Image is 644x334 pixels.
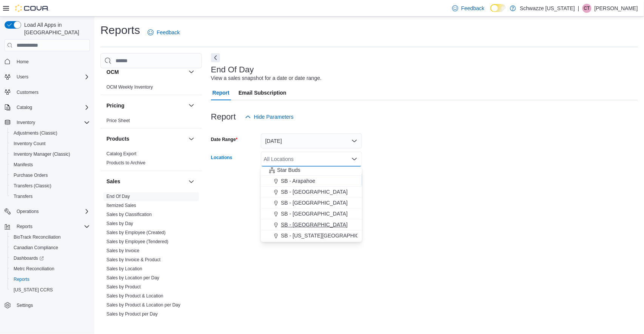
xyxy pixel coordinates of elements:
span: Sales by Invoice & Product [106,257,160,263]
span: Inventory Manager (Classic) [14,151,70,157]
span: [US_STATE] CCRS [14,287,53,293]
button: Reports [14,222,35,231]
button: SB - [GEOGRAPHIC_DATA] [261,208,362,219]
button: SB - [US_STATE][GEOGRAPHIC_DATA] [261,230,362,241]
button: SB - [GEOGRAPHIC_DATA] [261,219,362,230]
span: Star Buds [277,166,300,174]
span: SB - [GEOGRAPHIC_DATA] [281,199,348,207]
button: Reports [2,221,93,232]
span: Transfers [11,192,90,201]
button: Purchase Orders [8,170,93,181]
input: Dark Mode [490,4,506,12]
a: Dashboards [8,253,93,264]
span: Inventory Count [14,141,46,147]
button: Sales [187,177,196,186]
span: Transfers (Classic) [14,183,51,189]
span: SB - [US_STATE][GEOGRAPHIC_DATA] [281,232,377,239]
nav: Complex example [5,53,90,330]
span: Reports [14,222,90,231]
h3: Report [211,112,236,121]
span: Catalog [17,104,32,110]
a: Sales by Product & Location [106,294,163,299]
a: Transfers [11,192,35,201]
a: Home [14,57,32,66]
span: Sales by Product per Day [106,311,158,317]
span: Users [14,72,90,81]
span: SB - [GEOGRAPHIC_DATA] [281,221,348,228]
h3: OCM [106,68,119,76]
a: Sales by Product & Location per Day [106,303,180,308]
span: Email Subscription [239,85,287,100]
span: Transfers [14,193,32,199]
h3: Products [106,135,129,143]
span: Sales by Employee (Tendered) [106,239,168,245]
span: Inventory Count [11,139,90,148]
a: [US_STATE] CCRS [11,285,56,294]
a: Price Sheet [106,118,130,123]
button: Reports [8,274,93,285]
button: Manifests [8,159,93,170]
span: Sales by Product [106,284,141,290]
a: Manifests [11,160,36,169]
a: Feedback [145,25,183,40]
span: Feedback [157,29,180,36]
a: Feedback [449,1,487,16]
button: Customers [2,87,93,98]
button: Products [187,135,196,144]
span: Users [17,74,28,80]
h3: Pricing [106,102,124,109]
button: Home [2,56,93,67]
a: Sales by Location [106,267,142,272]
button: Metrc Reconciliation [8,264,93,274]
span: BioTrack Reconciliation [11,233,90,242]
button: Users [14,72,31,81]
span: SB - [GEOGRAPHIC_DATA] [281,210,348,218]
span: Load All Apps in [GEOGRAPHIC_DATA] [21,21,90,36]
span: Report [213,85,230,100]
button: Sales [106,178,185,185]
span: Washington CCRS [11,285,90,294]
a: Customers [14,88,42,97]
label: Locations [211,155,233,161]
span: Hide Parameters [254,113,294,121]
a: Sales by Invoice & Product [106,257,160,263]
span: Sales by Invoice [106,248,139,254]
span: End Of Day [106,194,130,200]
span: Sales by Employee (Created) [106,230,166,236]
button: OCM [187,67,196,77]
img: Cova [15,5,49,12]
a: Transfers (Classic) [11,181,54,190]
span: Catalog [14,103,90,112]
button: Transfers (Classic) [8,181,93,191]
button: [US_STATE] CCRS [8,285,93,295]
button: Canadian Compliance [8,242,93,253]
a: Settings [14,301,36,310]
span: Adjustments (Classic) [11,129,90,138]
a: Inventory Manager (Classic) [11,150,73,159]
span: Products to Archive [106,160,145,166]
span: Metrc Reconciliation [14,266,54,272]
span: Home [17,59,29,65]
a: BioTrack Reconciliation [11,233,64,242]
button: Inventory [2,117,93,128]
span: Inventory Manager (Classic) [11,150,90,159]
button: SB - Commerce City [261,241,362,252]
button: [DATE] [261,133,362,149]
span: Manifests [11,160,90,169]
button: Inventory [14,118,38,127]
button: Star Buds [261,165,362,176]
button: Products [106,135,185,143]
span: Reports [14,276,29,282]
button: BioTrack Reconciliation [8,232,93,242]
span: Sales by Product & Location [106,293,163,299]
span: SB - [GEOGRAPHIC_DATA] [281,188,348,196]
a: Sales by Day [106,221,133,227]
span: Home [14,57,90,66]
span: Feedback [461,5,484,12]
button: Transfers [8,191,93,202]
a: Canadian Compliance [11,243,61,252]
button: Inventory Manager (Classic) [8,149,93,159]
div: Clinton Temple [582,4,592,13]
